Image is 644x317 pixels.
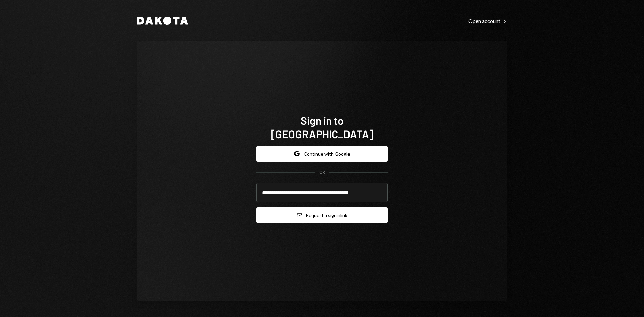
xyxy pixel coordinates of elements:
div: Open account [468,18,507,24]
button: Request a signinlink [256,207,388,223]
div: OR [319,170,325,175]
a: Open account [468,17,507,24]
h1: Sign in to [GEOGRAPHIC_DATA] [256,114,388,141]
button: Continue with Google [256,146,388,162]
